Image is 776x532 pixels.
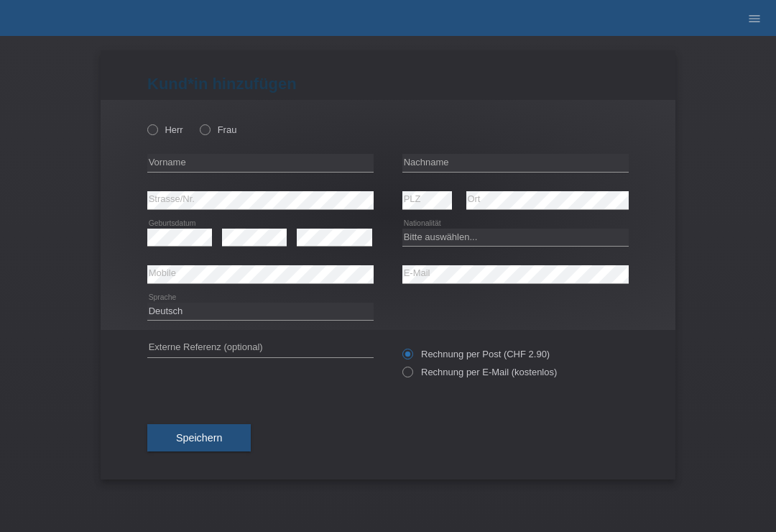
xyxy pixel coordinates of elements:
[147,75,629,93] h1: Kund*in hinzufügen
[147,124,157,134] input: Herr
[402,349,550,359] label: Rechnung per Post (CHF 2.90)
[147,124,183,135] label: Herr
[200,124,209,134] input: Frau
[176,432,222,444] span: Speichern
[747,12,762,26] i: menu
[402,367,412,385] input: Rechnung per E-Mail (kostenlos)
[402,349,412,367] input: Rechnung per Post (CHF 2.90)
[740,14,769,22] a: menu
[402,367,557,377] label: Rechnung per E-Mail (kostenlos)
[147,424,251,451] button: Speichern
[200,124,236,135] label: Frau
